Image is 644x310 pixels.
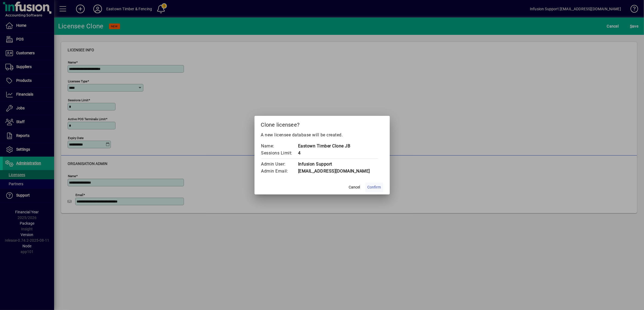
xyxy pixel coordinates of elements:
span: Cancel [349,184,360,190]
td: Infusion Support [298,161,383,168]
span: Confirm [368,184,381,190]
button: Confirm [365,183,383,192]
td: Admin Email: [261,168,298,175]
td: Eastown Timber Clone JB [298,143,383,150]
h2: Clone licensee? [255,116,390,132]
p: A new licensee database will be created. [261,132,383,138]
td: Admin User: [261,161,298,168]
button: Cancel [346,183,363,192]
td: [EMAIL_ADDRESS][DOMAIN_NAME] [298,168,383,175]
td: Name: [261,143,298,150]
span: 4 [298,150,301,156]
td: Sessions Limit: [261,150,298,157]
